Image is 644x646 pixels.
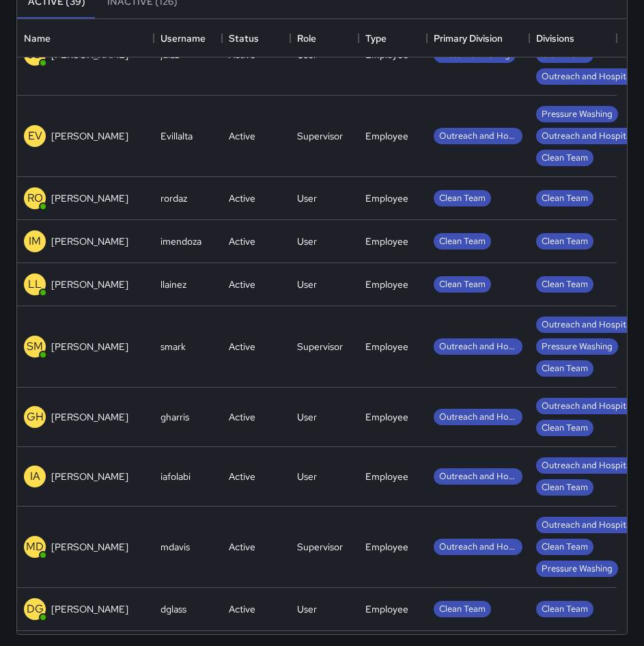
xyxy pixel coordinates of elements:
[365,340,408,353] div: Employee
[297,410,317,424] div: User
[51,129,128,143] p: [PERSON_NAME]
[536,603,593,616] span: Clean Team
[536,235,593,248] span: Clean Team
[434,278,491,291] span: Clean Team
[51,540,128,554] p: [PERSON_NAME]
[536,362,593,375] span: Clean Team
[536,340,618,353] span: Pressure Washing
[160,602,186,616] div: dglass
[536,152,593,165] span: Clean Team
[297,129,343,143] div: Supervisor
[154,19,222,57] div: Username
[434,470,522,483] span: Outreach and Hospitality
[17,19,154,57] div: Name
[536,19,574,57] div: Divisions
[434,541,522,554] span: Outreach and Hospitality
[28,276,42,293] p: LL
[160,410,189,424] div: gharris
[229,340,255,353] div: Active
[434,411,522,424] span: Outreach and Hospitality
[160,540,190,554] div: mdavis
[26,539,44,555] p: MD
[536,563,618,576] span: Pressure Washing
[297,470,317,483] div: User
[536,422,593,435] span: Clean Team
[536,278,593,291] span: Clean Team
[27,338,43,355] p: SM
[434,235,491,248] span: Clean Team
[297,191,317,205] div: User
[51,191,128,205] p: [PERSON_NAME]
[229,410,255,424] div: Active
[160,19,206,57] div: Username
[160,340,186,353] div: smark
[365,540,408,554] div: Employee
[229,191,255,205] div: Active
[297,340,343,353] div: Supervisor
[229,278,255,291] div: Active
[297,278,317,291] div: User
[434,19,503,57] div: Primary Division
[28,128,42,144] p: EV
[529,19,617,57] div: Divisions
[29,233,41,250] p: IM
[160,278,186,291] div: llainez
[434,130,522,143] span: Outreach and Hospitality
[229,19,259,57] div: Status
[290,19,359,57] div: Role
[229,129,255,143] div: Active
[160,470,191,483] div: iafolabi
[365,191,408,205] div: Employee
[365,470,408,483] div: Employee
[222,19,290,57] div: Status
[365,19,387,57] div: Type
[297,19,316,57] div: Role
[160,234,201,248] div: imendoza
[365,129,408,143] div: Employee
[51,340,128,353] p: [PERSON_NAME]
[229,234,255,248] div: Active
[434,340,522,353] span: Outreach and Hospitality
[536,192,593,205] span: Clean Team
[229,540,255,554] div: Active
[27,601,44,617] p: DG
[365,602,408,616] div: Employee
[297,234,317,248] div: User
[536,108,618,121] span: Pressure Washing
[365,234,408,248] div: Employee
[229,602,255,616] div: Active
[51,278,128,291] p: [PERSON_NAME]
[359,19,427,57] div: Type
[51,234,128,248] p: [PERSON_NAME]
[160,191,187,205] div: rordaz
[51,410,128,424] p: [PERSON_NAME]
[27,190,43,206] p: RO
[27,409,44,425] p: GH
[160,129,193,143] div: Evillalta
[51,602,128,616] p: [PERSON_NAME]
[365,410,408,424] div: Employee
[297,540,343,554] div: Supervisor
[297,602,317,616] div: User
[536,481,593,494] span: Clean Team
[434,192,491,205] span: Clean Team
[30,468,40,485] p: IA
[51,470,128,483] p: [PERSON_NAME]
[536,541,593,554] span: Clean Team
[434,603,491,616] span: Clean Team
[365,278,408,291] div: Employee
[24,19,51,57] div: Name
[427,19,529,57] div: Primary Division
[229,470,255,483] div: Active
